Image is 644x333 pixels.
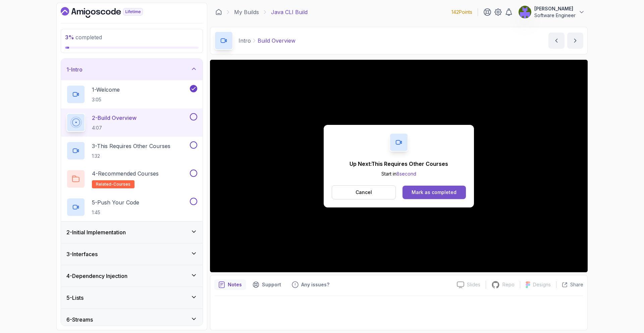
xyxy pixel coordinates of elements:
button: next content [567,33,583,49]
p: Designs [533,281,551,288]
p: Build Overview [258,37,296,45]
p: 5 - Push Your Code [92,198,139,206]
p: 4 - Recommended Courses [92,170,159,178]
h3: 4 - Dependency Injection [66,272,127,280]
button: notes button [214,279,246,290]
button: 5-Lists [61,287,203,308]
a: Dashboard [215,9,222,15]
button: 6-Streams [61,309,203,330]
p: Any issues? [301,281,329,288]
iframe: 3 - Demo [210,60,588,272]
p: 4:07 [92,125,137,131]
p: 1:45 [92,209,139,216]
p: Intro [238,37,251,45]
div: Mark as completed [412,189,457,196]
button: 1-Welcome3:05 [66,85,197,104]
span: related-courses [96,182,130,187]
p: Up Next: This Requires Other Courses [350,160,448,168]
span: 8 second [396,171,416,177]
p: 1 - Welcome [92,86,120,94]
button: 4-Dependency Injection [61,265,203,287]
p: 2 - Build Overview [92,114,137,122]
button: previous content [548,33,565,49]
button: Share [556,281,583,288]
p: Share [570,281,583,288]
button: Support button [249,279,285,290]
p: Slides [467,281,480,288]
button: 4-Recommended Coursesrelated-courses [66,170,197,188]
p: 142 Points [451,9,472,15]
h3: 3 - Interfaces [66,250,98,258]
button: Mark as completed [402,186,466,199]
button: 1-Intro [61,59,203,80]
h3: 2 - Initial Implementation [66,228,126,236]
a: Dashboard [61,7,158,18]
p: Support [262,281,281,288]
button: Feedback button [288,279,333,290]
h3: 1 - Intro [66,65,83,74]
p: Start in [350,171,448,177]
p: 1:32 [92,153,170,159]
button: 2-Build Overview4:07 [66,113,197,132]
p: [PERSON_NAME] [534,5,576,12]
p: Cancel [356,189,372,196]
p: Notes [228,281,242,288]
p: 3 - This Requires Other Courses [92,142,170,150]
img: user profile image [519,6,531,18]
h3: 6 - Streams [66,316,93,324]
button: 5-Push Your Code1:45 [66,198,197,217]
p: Repo [502,281,515,288]
span: completed [65,34,102,41]
a: My Builds [234,8,259,16]
button: Cancel [332,185,396,199]
button: user profile image[PERSON_NAME]Software Engineer [518,5,585,19]
button: 3-Interfaces [61,243,203,265]
span: 3 % [65,34,74,41]
button: 3-This Requires Other Courses1:32 [66,141,197,160]
h3: 5 - Lists [66,294,84,302]
p: 3:05 [92,96,120,103]
p: Software Engineer [534,12,576,19]
button: 2-Initial Implementation [61,222,203,243]
p: Java CLI Build [271,8,308,16]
